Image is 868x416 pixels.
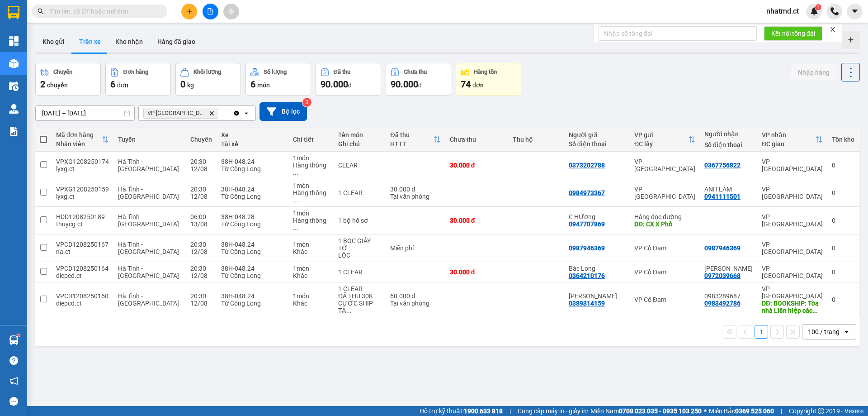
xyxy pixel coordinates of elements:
div: Nhân viên [56,140,102,148]
div: Tuyến [118,136,181,143]
div: 20:30 [190,292,212,300]
div: Tạo kho hàng mới [842,31,860,49]
button: aim [223,4,239,19]
div: 1 món [293,241,329,248]
span: copyright [818,408,824,414]
span: 6 [250,79,255,90]
div: Khác [293,272,329,279]
div: VP [GEOGRAPHIC_DATA] [762,241,823,255]
div: VP Cổ Đạm [634,268,695,276]
div: Khác [293,300,329,307]
div: Hàng thông thường [293,217,329,231]
sup: 3 [302,98,311,107]
div: 0 [832,296,854,303]
div: VP [GEOGRAPHIC_DATA] [634,186,695,200]
div: 1 món [293,182,329,189]
div: ĐC lấy [634,140,688,148]
strong: 1900 633 818 [464,407,503,415]
img: warehouse-icon [9,104,19,114]
span: ⚪️ [704,409,707,413]
span: đơn [117,81,128,89]
span: search [38,8,44,14]
div: Khác [293,248,329,255]
th: Toggle SortBy [757,128,827,152]
div: Tại văn phòng [390,300,440,307]
div: 38H-048.28 [221,213,283,220]
input: Tìm tên, số ĐT hoặc mã đơn [50,6,156,16]
svg: open [843,328,850,335]
span: chuyến [47,81,68,89]
span: caret-down [851,7,859,15]
strong: 0708 023 035 - 0935 103 250 [619,407,702,415]
div: Tồn kho [832,136,854,143]
div: Từ Công Long [221,300,283,307]
div: VPXG1208250174 [56,158,109,165]
div: 12/08 [190,193,212,200]
span: ... [293,196,298,204]
div: VPCD1208250164 [56,265,109,272]
div: VP Cổ Đạm [634,296,695,303]
div: 0 [832,217,854,224]
div: Hàng thông thường [293,189,329,204]
div: 30.000 đ [450,162,504,169]
div: ĐC giao [762,140,816,148]
span: aim [228,8,234,14]
span: 74 [461,79,471,90]
img: warehouse-icon [9,81,19,91]
div: 30.000 đ [450,268,504,276]
span: món [257,81,270,89]
span: Hà Tĩnh - [GEOGRAPHIC_DATA] [118,265,179,279]
span: 6 [110,79,115,90]
div: 1 bộ hồ sơ [338,217,381,224]
span: 2 [40,79,45,90]
span: 0 [180,79,185,90]
div: lyxg.ct [56,165,109,172]
span: VP Mỹ Đình [147,110,205,117]
th: Toggle SortBy [386,128,445,152]
span: 90.000 [321,79,348,90]
div: 1 món [293,292,329,300]
div: VP nhận [762,131,816,139]
span: ... [293,224,298,231]
div: 1 CLEAR [338,268,381,276]
div: diepcd.ct [56,272,109,279]
div: Số điện thoại [569,140,625,148]
div: lyxg.ct [56,193,109,200]
div: 0 [832,162,854,169]
div: Hàng dọc đường [634,213,695,220]
div: Anh Hải [704,265,753,272]
button: Chưa thu90.000đ [386,63,451,96]
div: VP [GEOGRAPHIC_DATA] [762,158,823,172]
div: VP [GEOGRAPHIC_DATA] [762,213,823,228]
div: VP gửi [634,131,688,139]
button: Khối lượng0kg [175,63,241,96]
div: HDD1208250189 [56,213,109,220]
div: Xe [221,131,283,139]
div: Hàng thông thường [293,162,329,176]
img: solution-icon [9,127,19,136]
div: 0987946369 [704,244,741,252]
div: VP [GEOGRAPHIC_DATA] [634,158,695,172]
div: 38H-048.24 [221,186,283,193]
div: VPCD1208250167 [56,241,109,248]
div: Chưa thu [404,69,427,75]
div: Miễn phí [390,244,440,252]
span: đơn [472,81,484,89]
span: Miền Bắc [709,406,774,416]
div: 0947707869 [569,220,605,228]
span: notification [9,377,18,385]
img: icon-new-feature [810,7,818,15]
span: Hà Tĩnh - [GEOGRAPHIC_DATA] [118,292,179,307]
div: 20:30 [190,265,212,272]
div: Người gửi [569,131,625,139]
div: Trần Văn Tuyên [569,292,625,300]
button: Trên xe [72,31,108,53]
div: 38H-048.24 [221,265,283,272]
div: 0367756822 [704,162,741,169]
span: ... [812,307,818,314]
div: ANH LÂM [704,186,753,193]
svg: Clear all [233,110,240,117]
button: caret-down [847,4,863,19]
div: 0373202788 [569,162,605,169]
div: VPXG1208250159 [56,186,109,193]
